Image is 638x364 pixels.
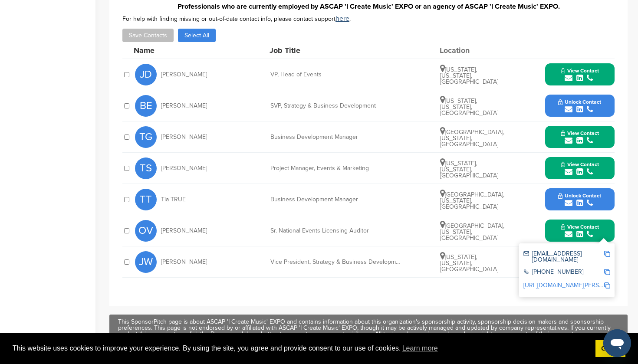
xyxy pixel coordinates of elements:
a: [URL][DOMAIN_NAME][PERSON_NAME] [523,282,629,289]
a: dismiss cookie message [595,340,625,357]
button: View Contact [550,155,609,181]
div: SVP, Strategy & Business Development [270,103,401,109]
span: [GEOGRAPHIC_DATA], [US_STATE], [GEOGRAPHIC_DATA] [440,222,504,242]
img: Copy [604,269,610,275]
div: VP, Head of Events [270,72,401,78]
span: TS [135,157,157,179]
div: This SponsorPitch page is about ASCAP 'I Create Music' EXPO and contains information about this o... [118,319,619,337]
div: For help with finding missing or out-of-date contact info, please contact support . [122,15,615,22]
span: [PERSON_NAME] [161,228,207,234]
a: learn more about cookies [401,342,439,355]
span: [GEOGRAPHIC_DATA], [US_STATE], [GEOGRAPHIC_DATA] [440,128,504,148]
span: [GEOGRAPHIC_DATA], [US_STATE], [GEOGRAPHIC_DATA] [440,191,504,210]
button: View Contact [550,218,609,244]
span: [PERSON_NAME] [161,165,207,171]
span: [PERSON_NAME] [161,259,207,265]
button: View Contact [550,62,609,88]
div: Project Manager, Events & Marketing [270,165,401,171]
span: JD [135,64,157,85]
span: View Contact [561,130,599,136]
div: Name [134,46,229,54]
span: [US_STATE], [US_STATE], [GEOGRAPHIC_DATA] [440,97,498,117]
span: [PERSON_NAME] [161,72,207,78]
div: [PHONE_NUMBER] [523,269,604,276]
div: Location [440,46,505,54]
span: [PERSON_NAME] [161,103,207,109]
span: Tia TRUE [161,197,186,203]
div: Business Development Manager [270,134,401,140]
span: Unlock Contact [558,99,601,105]
span: TT [135,189,157,210]
span: View Contact [561,224,599,230]
span: [US_STATE], [US_STATE], [GEOGRAPHIC_DATA] [440,160,498,179]
button: Unlock Contact [548,93,612,119]
button: Unlock Contact [548,187,612,213]
div: [EMAIL_ADDRESS][DOMAIN_NAME] [523,251,604,263]
span: TG [135,126,157,148]
span: View Contact [561,161,599,167]
span: View Contact [561,68,599,74]
span: OV [135,220,157,242]
div: Business Development Manager [270,197,401,203]
span: BE [135,95,157,117]
span: [PERSON_NAME] [161,134,207,140]
button: View Contact [550,124,609,150]
button: Select All [178,29,216,42]
div: Job Title [270,46,400,54]
span: [US_STATE], [US_STATE], [GEOGRAPHIC_DATA] [440,253,498,273]
span: [US_STATE], [US_STATE], [GEOGRAPHIC_DATA] [440,66,498,85]
img: Copy [604,282,610,289]
span: This website uses cookies to improve your experience. By using the site, you agree and provide co... [13,342,589,355]
iframe: Button to launch messaging window [603,329,631,357]
img: Copy [604,251,610,257]
h3: Professionals who are currently employed by ASCAP 'I Create Music' EXPO or an agency of ASCAP 'I ... [122,1,615,12]
div: Sr. National Events Licensing Auditor [270,228,401,234]
button: Save Contacts [122,29,174,42]
span: Unlock Contact [558,193,601,199]
a: here [335,14,349,23]
div: Vice President, Strategy & Business Development [270,259,401,265]
span: JW [135,251,157,273]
